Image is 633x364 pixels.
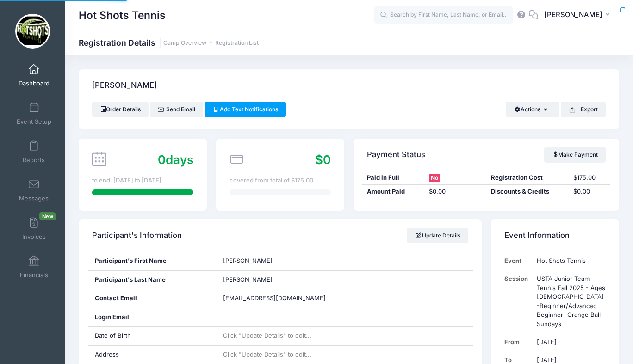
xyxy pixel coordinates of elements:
span: Messages [19,194,49,202]
span: Reports [23,156,45,164]
a: Order Details [92,102,149,117]
button: Export [561,102,606,117]
h4: Event Information [504,223,570,249]
td: Session [504,270,533,333]
a: Reports [12,136,56,168]
a: Event Setup [12,97,56,130]
div: to end. [DATE] to [DATE] [92,176,193,185]
a: Camp Overview [163,40,206,47]
a: Registration List [215,40,259,47]
span: No [429,174,440,182]
span: Click "Update Details" to edit... [223,332,311,339]
span: [PERSON_NAME] [544,10,602,20]
td: [DATE] [533,333,606,351]
div: Participant's Last Name [88,271,216,289]
a: Messages [12,174,56,206]
span: Click "Update Details" to edit... [223,351,311,358]
span: Dashboard [19,79,50,87]
a: Send Email [150,102,203,117]
h4: [PERSON_NAME] [92,73,157,99]
a: Add Text Notifications [205,102,286,117]
span: $0 [315,152,331,167]
div: Discounts & Credits [486,187,569,196]
a: Update Details [407,228,468,243]
div: Registration Cost [486,173,569,182]
span: Financials [20,271,48,279]
div: days [158,151,193,169]
div: $0.00 [424,187,486,196]
div: Amount Paid [362,187,424,196]
td: Hot Shots Tennis [533,252,606,270]
img: Hot Shots Tennis [15,14,50,49]
div: $175.00 [569,173,610,182]
a: InvoicesNew [12,212,56,245]
div: Contact Email [88,289,216,308]
div: Participant's First Name [88,252,216,270]
div: Paid in Full [362,173,424,182]
input: Search by First Name, Last Name, or Email... [374,6,513,24]
span: New [39,212,56,220]
a: Financials [12,251,56,283]
span: [EMAIL_ADDRESS][DOMAIN_NAME] [223,294,326,302]
td: From [504,333,533,351]
button: [PERSON_NAME] [538,5,619,26]
div: covered from total of $175.00 [230,176,331,185]
h1: Registration Details [79,38,259,48]
div: Login Email [88,308,216,327]
span: Event Setup [17,118,51,126]
button: Actions [506,102,559,117]
a: Dashboard [12,59,56,91]
span: [PERSON_NAME] [223,257,273,264]
h4: Participant's Information [92,223,182,249]
td: USTA Junior Team Tennis Fall 2025 - Ages [DEMOGRAPHIC_DATA] -Beginner/Advanced Beginner- Orange B... [533,270,606,333]
h1: Hot Shots Tennis [79,5,166,26]
span: Invoices [22,233,46,241]
div: Date of Birth [88,327,216,345]
td: Event [504,252,533,270]
h4: Payment Status [367,141,425,168]
span: 0 [158,152,166,167]
a: Make Payment [544,147,606,163]
div: Address [88,346,216,364]
div: $0.00 [569,187,610,196]
span: [PERSON_NAME] [223,276,273,283]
